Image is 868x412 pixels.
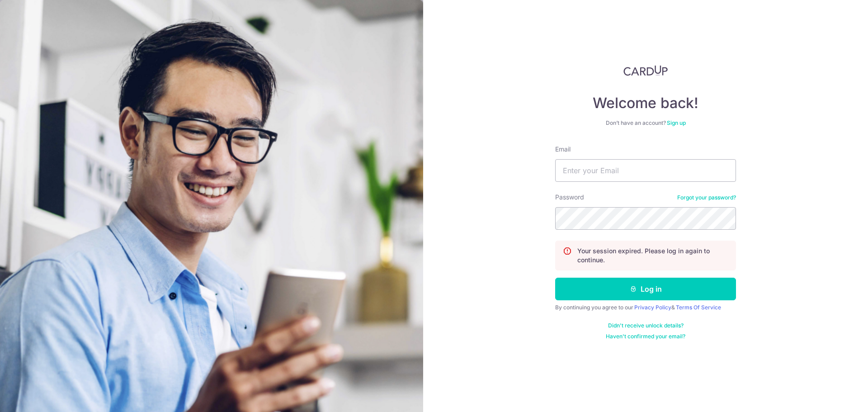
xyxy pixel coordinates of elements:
label: Password [555,193,584,202]
button: Log in [555,278,736,300]
a: Haven't confirmed your email? [606,333,685,340]
p: Your session expired. Please log in again to continue. [577,246,728,265]
label: Email [555,145,571,154]
a: Privacy Policy [634,304,671,311]
a: Didn't receive unlock details? [608,322,684,329]
img: CardUp Logo [623,65,668,76]
h4: Welcome back! [555,94,736,112]
div: By continuing you agree to our & [555,304,736,311]
a: Terms Of Service [676,304,721,311]
div: Don’t have an account? [555,119,736,127]
a: Forgot your password? [677,194,736,201]
a: Sign up [667,119,686,126]
input: Enter your Email [555,159,736,182]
